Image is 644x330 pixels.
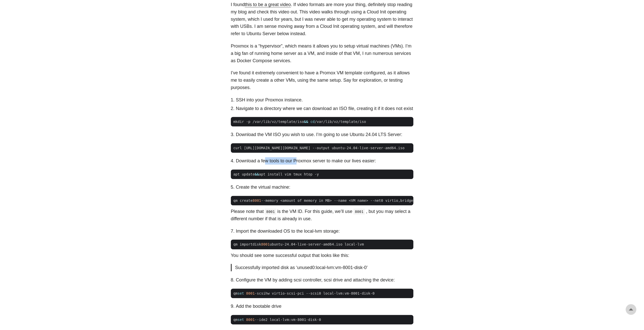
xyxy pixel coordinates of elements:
[236,105,413,112] li: Navigate to a directory where we can download an ISO file, creating it if it does not exist
[237,318,244,322] span: set
[231,42,413,64] p: Proxmox is a “hypervisor”, which means it allows you to setup virtual machines (VMs). I’m a big f...
[231,242,366,247] span: qm importdisk ubuntu-24.04-live-server-amd64.iso local-lvm
[236,303,413,310] li: Add the bootable drive
[413,199,415,203] span: =
[231,172,322,177] span: apt update apt install vim tmux htop -y
[236,276,413,284] li: Configure the VM by adding scsi controller, scsi drive and attaching the device:
[246,291,255,295] span: 8001
[310,120,315,124] span: cd
[231,69,413,91] p: I’ve found it extremely convenient to have a Promox VM template configured, as it allows me to ea...
[231,198,429,203] span: qm create --memory <amount of memory in MB> --name <VM name> --net0 virtio,bridge vmbr0
[231,252,413,259] p: You should see some successful output that looks like this:
[236,131,413,138] li: Download the VM ISO you wish to use. I’m going to use Ubuntu 24.04 LTS Server:
[253,199,261,203] span: 8001
[231,317,324,322] span: qm --ide2 local-lvm:vm-8001-disk-0
[231,1,413,37] p: I found . If video formats are more your thing, definitely stop reading my blog and check this vi...
[261,242,270,246] span: 8001
[245,2,291,7] a: this to be a great video
[231,291,377,296] span: qm -scsihw virtio-scsi-pci --scsi0 local-lvm:vm-8001-disk-0
[246,318,255,322] span: 8001
[236,228,413,235] li: Import the downloaded OS to the local-lvm storage:
[354,209,365,215] code: 8001
[231,145,407,151] span: curl [URL][DOMAIN_NAME][DOMAIN_NAME] --output ubuntu-24.04-live-server-amd64.iso
[626,304,636,315] a: go to top
[265,209,277,215] code: 8001
[231,208,413,223] p: Please note that is the VM ID. For this guide, we’ll use , but you may select a different number ...
[236,157,413,165] li: Download a few tools to our Proxmox server to make our lives easier:
[236,184,413,191] li: Create the virtual machine:
[255,172,259,176] span: &&
[237,291,244,295] span: set
[235,264,410,271] p: Successfully imported disk as ‘unused0:local-lvm:vm-8001-disk-0’
[231,119,369,124] span: mkdir -p /var/lib/vz/template/iso /var/lib/vz/template/iso
[304,120,308,124] span: &&
[236,96,413,104] li: SSH into your Proxmox instance.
